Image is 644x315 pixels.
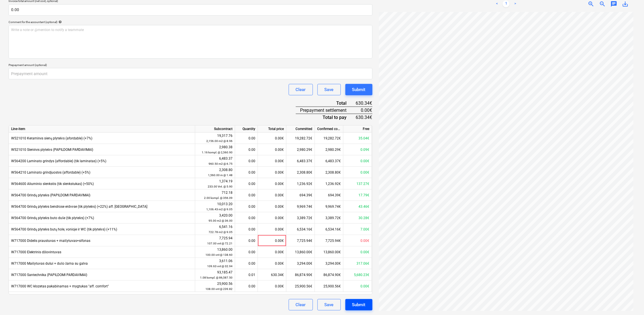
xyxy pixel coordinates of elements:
[258,167,286,178] div: 0.00€
[616,288,644,315] div: Chat Widget
[197,201,233,212] div: 10,013.20
[207,265,233,268] small: 109.63 vnt @ 32.94
[11,159,106,163] span: W564200 Laminato grindys (affordable) (tik laminatas) (+5%)
[356,114,372,121] div: 630.34€
[296,107,356,114] div: Prepayment settlement
[512,1,519,7] a: Next page
[258,246,286,258] div: 0.00€
[197,133,233,144] div: 19,317.76
[11,284,109,288] span: W717000 WC klozetas pakabinamas + mygtukas "aff. comfort"
[622,1,629,7] span: save_alt
[343,246,372,258] div: 0.00€
[286,212,315,224] div: 3,389.72€
[494,1,500,7] a: Previous page
[599,1,606,7] span: zoom_out
[503,1,510,7] a: Page 1 is your current page
[356,100,372,107] div: 630.34€
[315,269,343,281] div: 86,874.90€
[289,299,313,310] button: Clear
[289,84,313,95] button: Clear
[343,258,372,269] div: 317.06€
[286,167,315,178] div: 2,308.80€
[208,185,233,188] small: 233.00 Vnt. @ 5.90
[208,174,233,177] small: 1,560.00 m @ 1.48
[197,247,233,258] div: 13,860.00
[286,144,315,155] div: 2,980.29€
[237,224,255,235] div: 0.00
[315,201,343,212] div: 9,969.74€
[11,262,88,265] span: W717000 Maišytuvas dušui + dušo žarna su galva
[258,201,286,212] div: 0.00€
[258,212,286,224] div: 0.00€
[237,167,255,178] div: 0.00
[197,213,233,223] div: 3,420.00
[286,201,315,212] div: 9,969.74€
[286,246,315,258] div: 13,860.00€
[345,299,372,310] button: Submit
[11,193,90,197] span: W564700 Grindų plytelės (PAPILDOMI PARDAVIMAI)
[11,250,61,254] span: W717000 Elektrinis džiovintuvas
[209,230,233,234] small: 722.78 m2 @ 9.05
[11,170,90,174] span: W564210 Laminato grindjuostės (affordable) (+5%)
[237,269,255,281] div: 0.01
[202,151,233,154] small: 1.16 kompl. @ 2,560.90
[325,301,334,308] div: Save
[343,269,372,281] div: 5,680.23€
[235,125,258,133] div: Quantity
[9,68,372,79] input: Prepayment amount
[315,258,343,269] div: 3,294.00€
[237,144,255,155] div: 0.00
[343,235,372,246] div: 0.00€
[258,144,286,155] div: 0.00€
[296,100,356,107] div: Total
[258,125,286,133] div: Total price
[286,155,315,167] div: 6,483.37€
[286,133,315,144] div: 19,282.72€
[315,178,343,190] div: 1,236.92€
[237,190,255,201] div: 0.00
[343,155,372,167] div: 0.00€
[237,201,255,212] div: 0.00
[343,133,372,144] div: 35.04€
[315,281,343,292] div: 25,900.56€
[356,107,372,114] div: 0.00€
[200,276,233,279] small: 1.08 kompl. @ 86,587.50
[315,144,343,155] div: 2,980.29€
[209,219,233,222] small: 95.00 m2 @ 36.00
[205,253,233,256] small: 100.00 vnt @ 138.60
[11,239,90,243] span: W717000 Didelis praustuvas + maišytuvas+sifonas
[343,144,372,155] div: 0.09€
[343,178,372,190] div: 137.27€
[610,1,617,7] span: chat
[197,145,233,155] div: 2,980.38
[204,196,233,199] small: 2.00 kompl. @ 356.09
[343,201,372,212] div: 43.46€
[197,179,233,189] div: 1,374.19
[195,125,235,133] div: Subcontract
[11,216,94,220] span: W564700 Grindų plytelės buto duše (tik plytelės) (+7%)
[197,281,233,292] div: 25,900.56
[237,178,255,190] div: 0.00
[57,20,62,24] span: help
[317,84,341,95] button: Save
[352,301,366,308] div: Submit
[343,212,372,224] div: 30.28€
[315,167,343,178] div: 2,308.80€
[343,190,372,201] div: 17.79€
[237,281,255,292] div: 0.00
[588,1,594,7] span: zoom_in
[352,86,366,93] div: Submit
[315,125,343,133] div: Confirmed costs
[258,281,286,292] div: 0.00€
[9,63,372,68] p: Prepayment amount (optional)
[258,224,286,235] div: 0.00€
[207,242,233,245] small: 107.00 vnt @ 72.21
[237,133,255,144] div: 0.00
[317,299,341,310] button: Save
[296,86,306,93] div: Clear
[315,155,343,167] div: 6,483.37€
[11,273,87,277] span: W717000 Santechnika (PAPILDOMI PARDAVIMAI)
[197,167,233,178] div: 2,308.80
[286,258,315,269] div: 3,294.00€
[197,236,233,246] div: 7,725.94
